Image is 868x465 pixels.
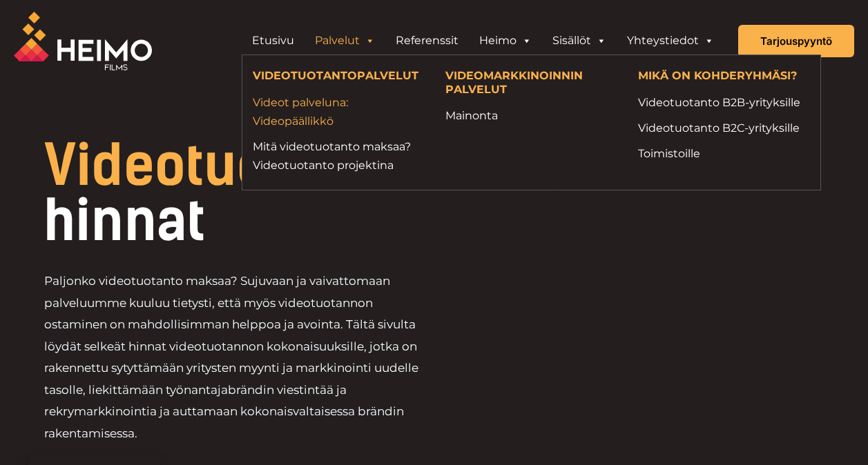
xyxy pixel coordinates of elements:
p: Paljonko videotuotanto maksaa? Sujuvaan ja vaivattomaan palveluumme kuuluu tietysti, että myös vi... [44,270,422,445]
h4: VIDEOMARKKINOINNIN PALVELUT [445,69,617,99]
h4: VIDEOTUOTANTOPALVELUT [253,69,425,86]
a: Mitä videotuotanto maksaa?Videotuotanto projektina [253,137,425,175]
h4: MIKÄ ON KOHDERYHMÄSI? [638,69,810,86]
a: Palvelut [305,27,385,55]
a: Tarjouspyyntö [738,25,854,57]
a: Videotuotanto B2C-yrityksille [638,119,810,137]
a: Etusivu [242,27,305,55]
aside: Header Widget 1 [235,27,731,55]
a: Yhteystiedot [617,27,724,55]
a: Videot palveluna: Videopäällikkö [253,93,425,130]
a: Mainonta [445,106,617,125]
h1: hinnat [44,138,516,248]
a: Referenssit [385,27,469,55]
a: Heimo [469,27,542,55]
a: Videotuotanto B2B-yrityksille [638,93,810,112]
img: Heimo Filmsin logo [14,12,152,70]
a: Toimistoille [638,144,810,163]
a: Sisällöt [542,27,617,55]
span: Videotuotannon [44,132,446,199]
